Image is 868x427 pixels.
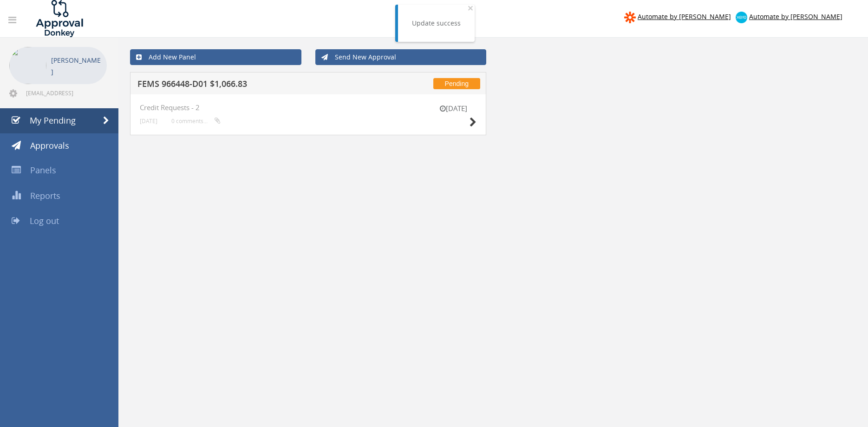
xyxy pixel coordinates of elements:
[30,164,56,176] span: Panels
[736,12,747,23] img: xero-logo.png
[749,12,842,21] span: Automate by [PERSON_NAME]
[412,19,461,28] div: Update success
[430,104,476,113] small: [DATE]
[171,118,221,125] small: 0 comments...
[30,140,69,151] span: Approvals
[638,12,731,21] span: Automate by [PERSON_NAME]
[51,54,102,78] p: [PERSON_NAME]
[624,12,636,23] img: zapier-logomark.png
[137,79,377,91] h5: FEMS 966448-D01 $1,066.83
[130,49,301,65] a: Add New Panel
[30,190,60,201] span: Reports
[468,1,473,14] span: ×
[433,78,480,89] span: Pending
[140,104,476,112] h4: Credit Requests - 2
[30,215,59,226] span: Log out
[140,118,157,125] small: [DATE]
[30,115,76,126] span: My Pending
[315,49,487,65] a: Send New Approval
[26,89,105,97] span: [EMAIL_ADDRESS][DOMAIN_NAME]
